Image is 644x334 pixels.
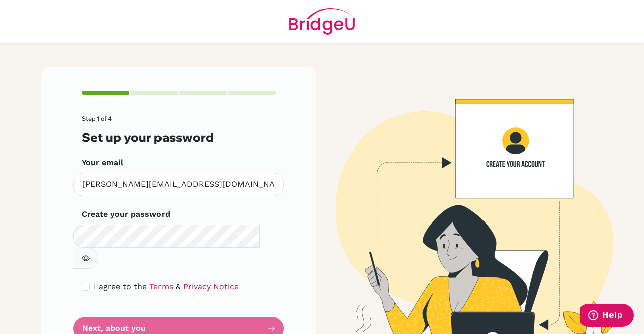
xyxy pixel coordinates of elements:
[149,282,173,291] a: Terms
[176,282,181,291] span: &
[183,282,239,291] a: Privacy Notice
[82,208,170,220] label: Create your password
[580,304,634,329] iframe: Opens a widget where you can find more information
[82,130,276,145] h3: Set up your password
[73,173,284,196] input: Insert your email*
[82,115,112,122] span: Step 1 of 4
[82,157,123,169] label: Your email
[94,282,147,291] span: I agree to the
